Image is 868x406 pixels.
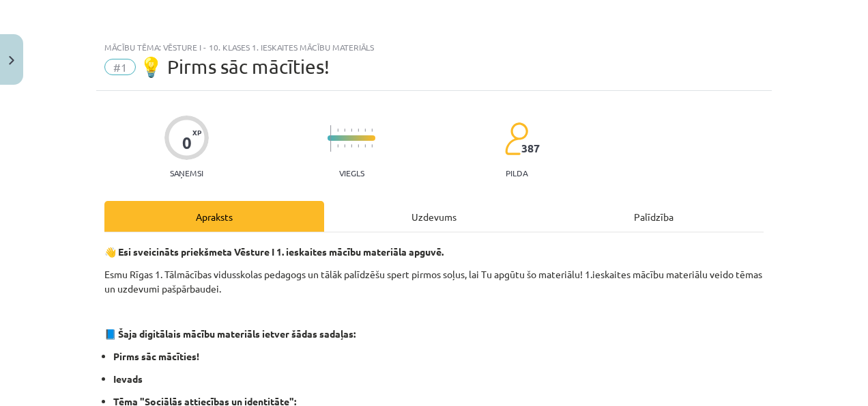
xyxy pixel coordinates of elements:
img: icon-short-line-57e1e144782c952c97e751825c79c345078a6d821885a25fce030b3d8c18986b.svg [337,144,338,148]
img: icon-short-line-57e1e144782c952c97e751825c79c345078a6d821885a25fce030b3d8c18986b.svg [364,128,366,132]
img: icon-short-line-57e1e144782c952c97e751825c79c345078a6d821885a25fce030b3d8c18986b.svg [358,144,359,148]
span: #1 [104,59,136,75]
strong: 👋 Esi sveicināts priekšmeta Vēsture I 1. ieskaites mācību materiāla apguvē. [104,245,444,258]
p: Viegls [339,168,364,178]
strong: Pirms sāc mācīties! [113,350,199,362]
img: icon-long-line-d9ea69661e0d244f92f715978eff75569469978d946b2353a9bb055b3ed8787d.svg [330,125,332,152]
div: Mācību tēma: Vēsture i - 10. klases 1. ieskaites mācību materiāls [104,42,764,52]
p: pilda [506,168,527,178]
img: students-c634bb4e5e11cddfef0936a35e636f08e4e9abd3cc4e673bd6f9a4125e45ecb1.svg [504,122,528,156]
img: icon-short-line-57e1e144782c952c97e751825c79c345078a6d821885a25fce030b3d8c18986b.svg [358,128,359,132]
img: icon-close-lesson-0947bae3869378f0d4975bcd49f059093ad1ed9edebbc8119c70593378902aed.svg [9,56,14,65]
strong: 📘 Šaja digitālais mācību materiāls ietver šādas sadaļas: [104,327,356,340]
span: XP [192,128,201,136]
div: Palīdzība [544,201,764,232]
img: icon-short-line-57e1e144782c952c97e751825c79c345078a6d821885a25fce030b3d8c18986b.svg [344,128,345,132]
span: 💡 Pirms sāc mācīties! [139,55,330,78]
img: icon-short-line-57e1e144782c952c97e751825c79c345078a6d821885a25fce030b3d8c18986b.svg [351,144,352,148]
img: icon-short-line-57e1e144782c952c97e751825c79c345078a6d821885a25fce030b3d8c18986b.svg [344,144,345,148]
p: Saņemsi [164,168,209,178]
img: icon-short-line-57e1e144782c952c97e751825c79c345078a6d821885a25fce030b3d8c18986b.svg [371,144,373,148]
div: Apraksts [104,201,324,232]
img: icon-short-line-57e1e144782c952c97e751825c79c345078a6d821885a25fce030b3d8c18986b.svg [371,128,373,132]
span: 387 [521,142,540,154]
strong: Ievads [113,373,143,385]
div: Uzdevums [324,201,544,232]
img: icon-short-line-57e1e144782c952c97e751825c79c345078a6d821885a25fce030b3d8c18986b.svg [337,128,338,132]
img: icon-short-line-57e1e144782c952c97e751825c79c345078a6d821885a25fce030b3d8c18986b.svg [351,128,352,132]
img: icon-short-line-57e1e144782c952c97e751825c79c345078a6d821885a25fce030b3d8c18986b.svg [364,144,366,148]
p: Esmu Rīgas 1. Tālmācības vidusskolas pedagogs un tālāk palīdzēšu spert pirmos soļus, lai Tu apgūt... [104,267,764,296]
div: 0 [182,133,192,152]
